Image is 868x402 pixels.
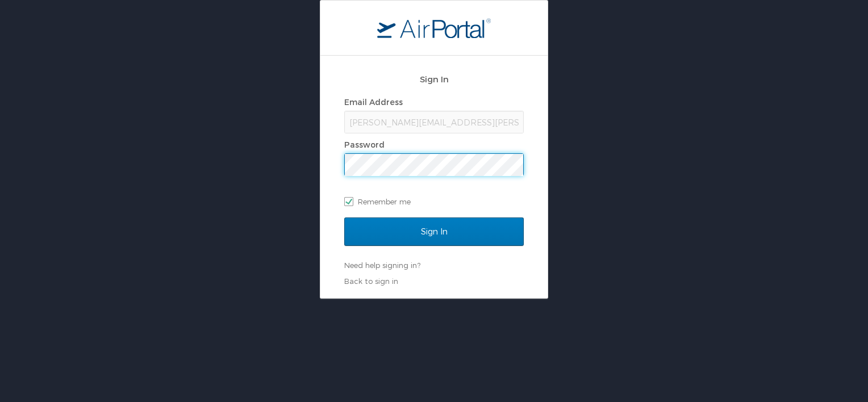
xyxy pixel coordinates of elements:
[344,261,420,270] a: Need help signing in?
[344,140,385,149] label: Password
[344,277,398,286] a: Back to sign in
[344,193,524,210] label: Remember me
[377,18,491,38] img: logo
[344,217,524,246] input: Sign In
[344,73,524,86] h2: Sign In
[344,97,403,107] label: Email Address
